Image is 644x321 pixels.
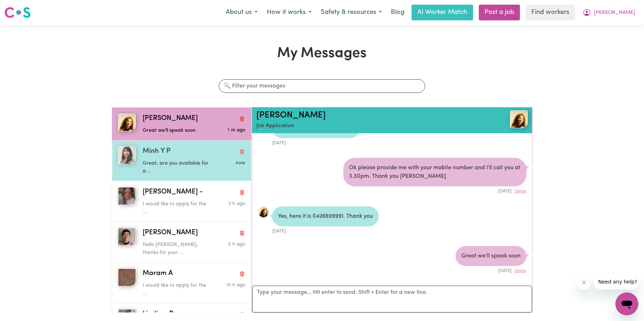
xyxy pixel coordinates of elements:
[143,114,198,124] span: [PERSON_NAME]
[228,201,245,206] span: Message sent on August 3, 2025
[4,4,31,21] a: Careseekers logo
[112,262,251,303] button: Maram AMaram ADelete conversationI would like to apply for the ...Message sent on August 2, 2025
[272,226,379,235] div: [DATE]
[236,161,245,165] span: Message sent on August 3, 2025
[272,138,360,146] div: [DATE]
[112,107,251,140] button: Jazz Davies [PERSON_NAME]Delete conversationGreat we'll speak soonMessage sent on August 3, 2025
[118,114,136,131] img: Jazz Davies
[256,122,482,130] p: Job Application
[143,241,211,256] p: Hello [PERSON_NAME], thanks for your ...
[112,45,532,62] h1: My Messages
[412,5,473,20] a: AI Worker Match
[515,268,526,274] button: Delete
[143,146,171,157] span: Minh Y P
[143,127,211,135] p: Great we'll speak soon
[239,188,245,197] button: Delete conversation
[118,269,136,286] img: Maram A
[143,187,203,197] span: [PERSON_NAME] -
[112,181,251,222] button: Arpanpreet -[PERSON_NAME] -Delete conversationI would like to apply for the ...Message sent on Au...
[219,79,425,93] input: 🔍 Filter your messages
[239,269,245,279] button: Delete conversation
[515,189,526,195] button: Delete
[143,269,173,279] span: Maram A
[143,228,198,238] span: [PERSON_NAME]
[479,5,520,20] a: Post a job
[343,158,526,186] div: Ok please provide me with your mobile number and I'll call you at 3.30pm. Thank you [PERSON_NAME]
[112,140,251,181] button: Minh Y PMinh Y PDelete conversationGreat, are you available for a...Message sent on August 3, 2025
[578,5,640,20] button: My Account
[239,310,245,319] button: Delete conversation
[594,9,635,17] span: [PERSON_NAME]
[262,5,316,20] button: How it works
[118,187,136,205] img: Arpanpreet -
[256,111,326,120] a: [PERSON_NAME]
[112,222,251,262] button: Yasuyo O[PERSON_NAME]Delete conversationHello [PERSON_NAME], thanks for your ...Message sent on A...
[4,6,31,19] img: Careseekers logo
[510,110,528,128] img: View Jazz Davies 's profile
[143,282,211,297] p: I would like to apply for the ...
[143,200,211,216] p: I would like to apply for the ...
[118,228,136,246] img: Yasuyo O
[526,5,575,20] a: Find workers
[239,229,245,238] button: Delete conversation
[226,283,245,287] span: Message sent on August 2, 2025
[316,5,387,20] button: Safety & resources
[221,5,262,20] button: About us
[239,147,245,156] button: Delete conversation
[387,5,409,20] a: Blog
[228,242,245,247] span: Message sent on August 3, 2025
[594,274,638,290] iframe: Message from company
[272,206,379,226] div: Yes, here it is 0426699991. Thank you
[615,292,638,315] iframe: Button to launch messaging window
[577,275,591,290] iframe: Close message
[239,114,245,123] button: Delete conversation
[258,206,269,218] img: F4E82D9A86B67A4511BCF4CB04B9A067_avatar_blob
[228,128,245,132] span: Message sent on August 3, 2025
[143,309,173,320] span: Lindiwe R
[456,266,526,274] div: [DATE]
[258,206,269,218] a: View Jazz Davies 's profile
[343,186,526,195] div: [DATE]
[482,110,527,128] a: Jazz Davies
[456,246,526,266] div: Great we'll speak soon
[118,146,136,164] img: Minh Y P
[143,160,211,175] p: Great, are you available for a...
